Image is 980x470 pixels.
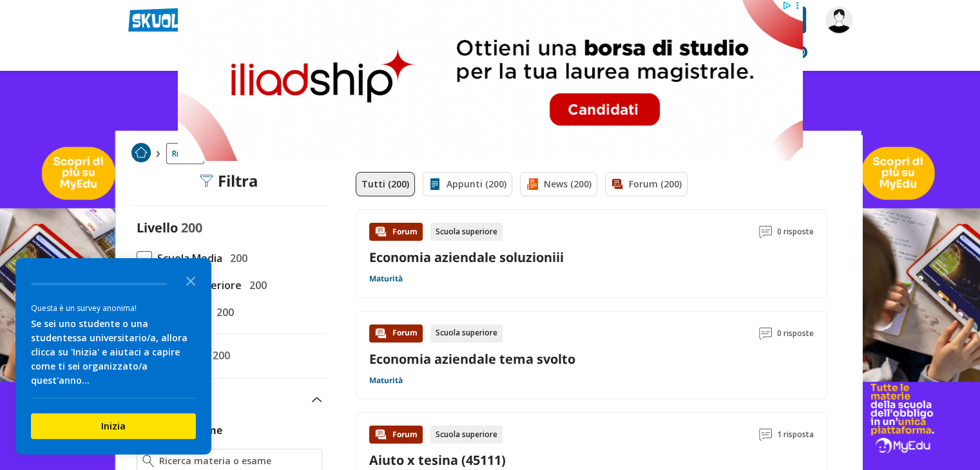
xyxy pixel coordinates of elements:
[356,172,415,196] a: Tutti (200)
[374,428,387,441] img: Forum contenuto
[369,350,575,368] a: Economia aziendale tema svolto
[181,219,202,236] span: 200
[605,172,687,196] a: Forum (200)
[423,172,512,196] a: Appunti (200)
[369,274,403,284] a: Maturità
[142,455,155,467] img: Ricerca materia o esame
[152,250,222,267] span: Scuola Media
[207,347,230,364] span: 200
[428,178,441,191] img: Appunti filtro contenuto
[430,324,503,343] div: Scuola superiore
[211,304,234,321] span: 200
[369,451,506,469] a: Aiuto x tesina (45111)
[15,258,211,455] div: Survey
[200,174,213,187] img: Filtra filtri mobile
[369,375,403,386] a: Maturità
[369,223,423,241] div: Forum
[374,225,387,238] img: Forum contenuto
[369,426,423,444] div: Forum
[31,302,196,314] div: Questa è un survey anonima!
[131,143,151,162] img: Home
[526,178,539,191] img: News filtro contenuto
[759,428,772,441] img: Commenti lettura
[759,225,772,238] img: Commenti lettura
[159,455,316,467] input: Ricerca materia o esame
[31,317,196,388] div: Se sei uno studente o una studentessa universitario/a, allora clicca su 'Inizia' e aiutaci a capi...
[225,250,247,267] span: 200
[777,426,814,444] span: 1 risposta
[777,223,814,241] span: 0 risposte
[137,219,178,236] label: Livello
[369,249,564,266] a: Economia aziendale soluzioniii
[759,327,772,340] img: Commenti lettura
[430,426,503,444] div: Scuola superiore
[369,324,423,343] div: Forum
[200,172,258,190] div: Filtra
[312,397,322,402] img: Apri e chiudi sezione
[178,267,204,293] button: Close the survey
[31,413,196,439] button: Inizia
[244,277,267,294] span: 200
[430,223,503,241] div: Scuola superiore
[374,327,387,340] img: Forum contenuto
[131,143,151,164] a: Home
[777,324,814,343] span: 0 risposte
[825,6,852,33] img: donny006---
[520,172,597,196] a: News (200)
[611,178,624,191] img: Forum filtro contenuto
[166,143,204,164] a: Ricerca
